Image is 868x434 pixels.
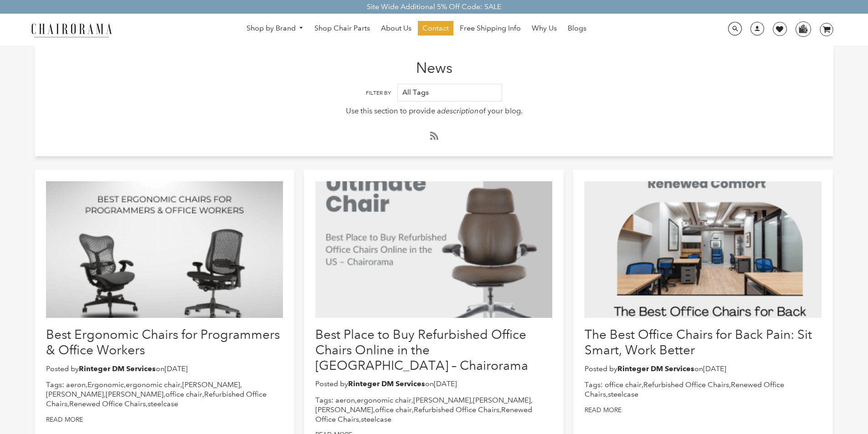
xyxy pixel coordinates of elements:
a: About Us [376,21,416,36]
a: Refurbished Office Chairs [46,390,267,408]
a: office chair [165,390,202,398]
p: Posted by on [585,364,822,374]
li: , , , , , , , , , [46,380,283,408]
label: Filter By [366,90,391,97]
a: [PERSON_NAME] [182,380,240,389]
a: Blogs [563,21,591,36]
a: Ergonomic [87,380,124,389]
a: ergonomic chair [126,380,180,389]
a: [PERSON_NAME] [473,396,531,404]
a: steelcase [361,415,391,424]
li: , , , , , , , , [315,396,552,424]
a: steelcase [608,390,638,398]
a: steelcase [148,399,178,408]
strong: Rinteger DM Services [348,379,425,388]
strong: Rinteger DM Services [617,364,694,373]
span: Shop Chair Parts [314,24,370,33]
li: , , , [585,380,822,399]
a: office chair [605,380,642,389]
a: ergonomic chair [357,396,411,404]
span: Contact [422,24,449,33]
span: Tags: [585,380,603,389]
a: Refurbished Office Chairs [414,405,499,414]
a: Shop Chair Parts [310,21,375,36]
a: Renewed Office Chairs [69,399,146,408]
a: Contact [418,21,453,36]
span: Why Us [532,24,557,33]
a: [PERSON_NAME] [106,390,164,398]
nav: DesktopNavigation [156,21,677,38]
a: Read more [585,406,621,414]
a: office chair [375,405,412,414]
time: [DATE] [434,379,457,388]
img: chairorama [26,22,117,38]
span: Tags: [315,396,334,404]
time: [DATE] [703,364,726,373]
a: Best Ergonomic Chairs for Programmers & Office Workers [46,327,280,357]
a: Renewed Office Chairs [315,405,532,424]
p: Use this section to provide a of your blog. [114,105,753,117]
a: [PERSON_NAME] [315,405,373,414]
span: Tags: [46,380,64,389]
a: aeron [66,380,86,389]
span: About Us [381,24,411,33]
a: [PERSON_NAME] [413,396,471,404]
a: Free Shipping Info [455,21,525,36]
strong: Rinteger DM Services [79,364,156,373]
a: Renewed Office Chairs [585,380,784,398]
a: Read more [46,415,83,424]
span: Blogs [568,24,586,33]
em: description [441,106,479,116]
p: Posted by on [46,364,283,374]
img: WhatsApp_Image_2024-07-12_at_16.23.01.webp [796,22,810,36]
span: Free Shipping Info [460,24,521,33]
a: Shop by Brand [242,21,308,36]
a: Refurbished Office Chairs [643,380,729,389]
h1: News [35,46,833,77]
time: [DATE] [164,364,188,373]
p: Posted by on [315,379,552,389]
a: The Best Office Chairs for Back Pain: Sit Smart, Work Better [585,327,812,357]
a: [PERSON_NAME] [46,390,104,398]
a: aeron [335,396,355,404]
a: Why Us [527,21,561,36]
a: Best Place to Buy Refurbished Office Chairs Online in the [GEOGRAPHIC_DATA] – Chairorama [315,327,528,373]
